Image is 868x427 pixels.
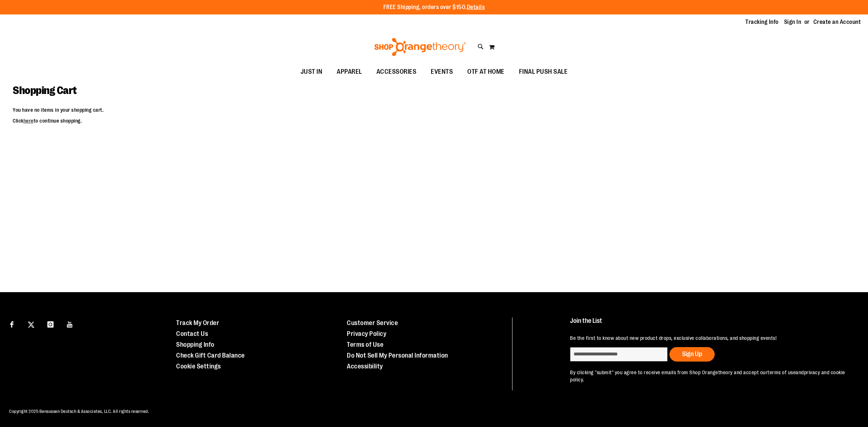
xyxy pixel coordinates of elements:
a: privacy and cookie policy. [570,370,845,383]
a: Privacy Policy [347,330,386,337]
span: EVENTS [431,64,453,80]
a: Visit our Youtube page [64,317,76,330]
a: APPAREL [329,64,369,80]
img: Shop Orangetheory [373,38,467,56]
span: APPAREL [337,64,362,80]
span: ACCESSORIES [376,64,417,80]
a: JUST IN [293,64,330,80]
span: Copyright 2025 Bensussen Deutsch & Associates, LLC. All rights reserved. [9,409,149,414]
a: Create an Account [813,18,861,26]
a: Customer Service [347,319,398,326]
span: Shopping Cart [13,84,77,97]
a: terms of use [767,370,796,375]
a: Terms of Use [347,341,383,348]
p: You have no items in your shopping cart. [13,106,855,114]
a: Tracking Info [745,18,779,26]
a: Shopping Info [176,341,214,348]
a: ACCESSORIES [369,64,424,80]
button: Sign Up [669,347,715,362]
span: JUST IN [301,64,323,80]
input: enter email [570,347,668,362]
a: Visit our Instagram page [44,317,57,330]
p: Click to continue shopping. [13,117,855,124]
a: Track My Order [176,319,219,326]
a: EVENTS [424,64,460,80]
p: Be the first to know about new product drops, exclusive collaborations, and shopping events! [570,334,848,342]
a: Visit our X page [25,317,38,330]
span: OTF AT HOME [467,64,505,80]
a: here [24,118,34,124]
a: Accessibility [347,363,383,370]
h4: Join the List [570,317,848,331]
a: FINAL PUSH SALE [512,64,575,80]
a: Check Gift Card Balance [176,352,245,359]
img: Twitter [28,321,34,328]
p: By clicking "submit" you agree to receive emails from Shop Orangetheory and accept our and [570,369,848,383]
p: FREE Shipping, orders over $150. [383,3,485,12]
a: OTF AT HOME [460,64,512,80]
a: Do Not Sell My Personal Information [347,352,448,359]
a: Contact Us [176,330,208,337]
a: Details [467,4,485,10]
a: Cookie Settings [176,363,221,370]
span: FINAL PUSH SALE [519,64,568,80]
a: Sign In [784,18,801,26]
span: Sign Up [682,350,702,358]
a: Visit our Facebook page [5,317,18,330]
